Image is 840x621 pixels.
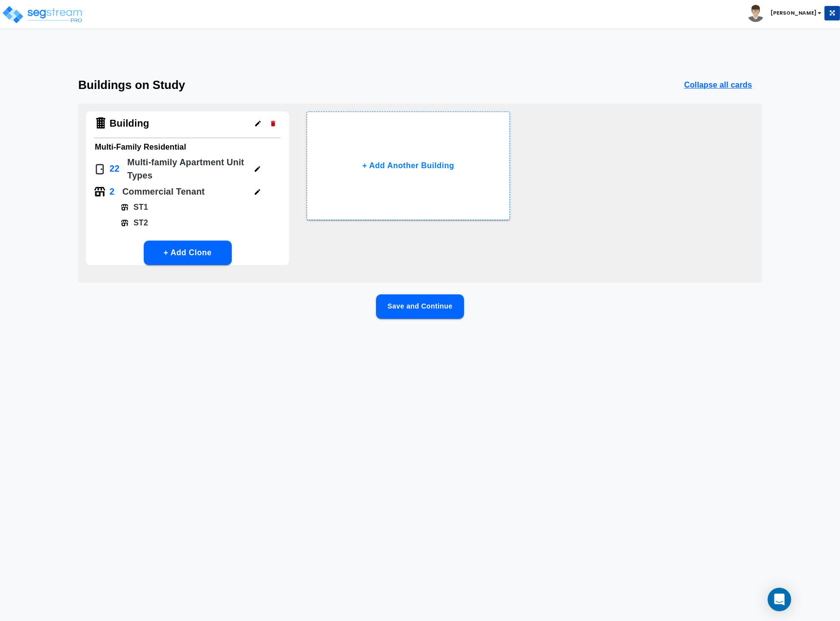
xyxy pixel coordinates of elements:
p: 2 [110,185,114,199]
h6: Multi-Family Residential [95,140,280,154]
img: Tenant Icon [121,219,129,227]
p: Collapse all cards [684,79,752,91]
img: Tenant Icon [94,186,106,198]
img: avatar.png [747,5,764,22]
div: Open Intercom Messenger [768,588,791,611]
p: ST2 [129,217,148,229]
h3: Buildings on Study [78,78,185,92]
button: Save and Continue [376,294,464,319]
p: Commercial Tenant [122,185,205,199]
button: + Add Clone [144,241,232,265]
img: Tenant Icon [121,203,129,211]
img: logo_pro_r.png [1,5,85,24]
p: 22 [110,162,119,176]
img: Door Icon [94,163,106,175]
img: Building Icon [94,116,108,130]
h4: Building [110,117,149,130]
b: [PERSON_NAME] [771,9,817,17]
button: + Add Another Building [307,111,509,220]
p: Multi-family Apartment Unit Type s [127,156,246,182]
p: ST1 [129,201,148,213]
